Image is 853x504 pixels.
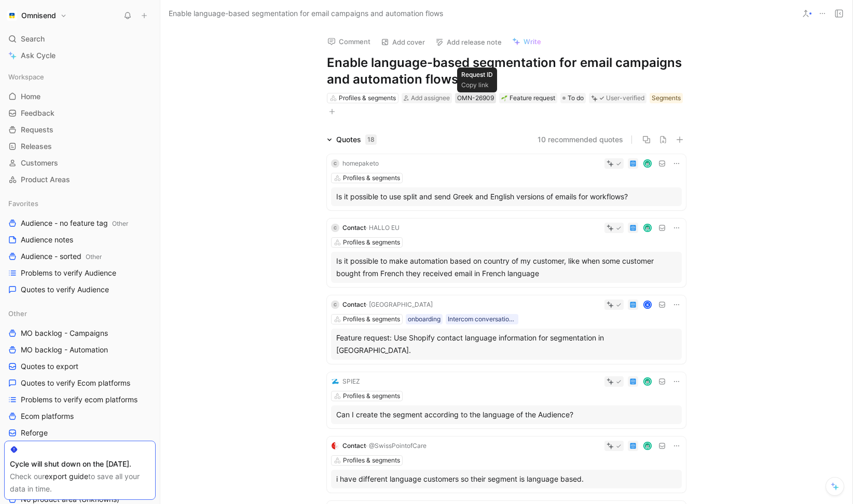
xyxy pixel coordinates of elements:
a: Requests [4,122,156,138]
img: avatar [644,160,651,167]
img: Omnisend [7,10,17,21]
span: Quotes to export [21,361,78,372]
a: MO backlog - Automation [4,342,156,358]
img: 🌱 [501,95,507,101]
div: Other [4,306,156,321]
div: C [331,301,339,309]
a: Home [4,89,156,104]
span: Requests [21,125,53,135]
h1: Enable language-based segmentation for email campaigns and automation flows [327,55,686,88]
span: Problems to verify Audience [21,268,116,278]
button: Add release note [431,35,506,49]
span: Contact [342,301,366,308]
span: Ask Cycle [21,49,56,62]
img: avatar [644,443,651,449]
span: Audience notes [21,235,73,245]
a: Audience - sortedOther [4,249,156,264]
span: Reforge [21,428,48,438]
div: C [331,224,339,232]
button: Write [507,34,546,49]
span: To do [568,93,584,103]
span: Quotes to verify Audience [21,284,109,295]
span: Audience - no feature tag [21,218,128,229]
span: · HALLO EU [366,224,400,231]
div: Check our to save all your data in time. [10,470,150,495]
a: Customers [4,155,156,171]
a: Feedback [4,105,156,121]
a: Quotes to verify Audience [4,282,156,297]
img: avatar [644,378,651,385]
span: Contact [342,442,366,449]
span: Search [21,33,45,45]
span: Write [524,37,541,46]
span: · [GEOGRAPHIC_DATA] [366,301,433,308]
span: MO backlog - Automation [21,345,108,355]
a: Problems to verify ecom platforms [4,392,156,407]
span: Quotes to verify Ecom platforms [21,378,130,388]
a: Quotes to export [4,359,156,374]
span: Other [8,308,27,319]
a: Reforge [4,425,156,441]
a: Quotes to verify Ecom platforms [4,375,156,391]
button: Add cover [376,35,430,49]
a: MO backlog - Campaigns [4,325,156,341]
div: 🌱Feature request [499,93,557,103]
span: MO backlog - Campaigns [21,328,108,338]
div: onboarding [408,314,441,324]
span: Customers [21,158,58,168]
div: To do [560,93,586,103]
div: Profiles & segments [343,237,400,248]
div: Is it possible to make automation based on country of my customer, like when some customer bought... [336,255,677,280]
span: Other [112,220,128,227]
div: i have different language customers so their segment is language based. [336,473,677,485]
div: Feature request [501,93,555,103]
span: Feedback [21,108,54,118]
div: Profiles & segments [343,455,400,466]
div: K [644,302,651,308]
img: logo [331,442,339,450]
span: Ecom platforms [21,411,74,421]
div: SPIEZ [342,376,360,387]
a: Audience notes [4,232,156,248]
div: Quotes18 [323,133,381,146]
button: OmnisendOmnisend [4,8,70,23]
div: C [331,159,339,168]
button: Comment [323,34,375,49]
span: Favorites [8,198,38,209]
span: Add assignee [411,94,450,102]
span: Home [21,91,40,102]
span: Problems to verify ecom platforms [21,394,137,405]
span: Audience - sorted [21,251,102,262]
img: avatar [644,225,651,231]
a: Product Areas [4,172,156,187]
a: Ask Cycle [4,48,156,63]
div: Can I create the segment according to the language of the Audience? [336,408,677,421]
a: Problems to verify Audience [4,265,156,281]
div: OMN-26909 [457,93,494,103]
div: User-verified [606,93,644,103]
span: · @SwissPointofCare [366,442,426,449]
span: Product Areas [21,174,70,185]
div: Search [4,31,156,47]
div: homepaketo [342,158,379,169]
a: Ecom platforms [4,408,156,424]
div: Workspace [4,69,156,85]
a: Releases [4,139,156,154]
div: Profiles & segments [343,391,400,401]
span: Contact [342,224,366,231]
div: 18 [365,134,377,145]
a: export guide [45,472,88,481]
img: logo [331,377,339,386]
div: Segments [652,93,681,103]
span: Releases [21,141,52,152]
button: 10 recommended quotes [538,133,623,146]
span: Enable language-based segmentation for email campaigns and automation flows [169,7,443,20]
div: Quotes [336,133,377,146]
div: Profiles & segments [339,93,396,103]
div: Feature request: Use Shopify contact language information for segmentation in [GEOGRAPHIC_DATA]. [336,332,677,357]
div: Profiles & segments [343,173,400,183]
div: Intercom conversation list between 25_05_15-06_01 paying brands 250602 - Conversationd data pt1.5... [448,314,516,324]
h1: Omnisend [21,11,56,20]
a: Audience - no feature tagOther [4,215,156,231]
div: Favorites [4,196,156,211]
